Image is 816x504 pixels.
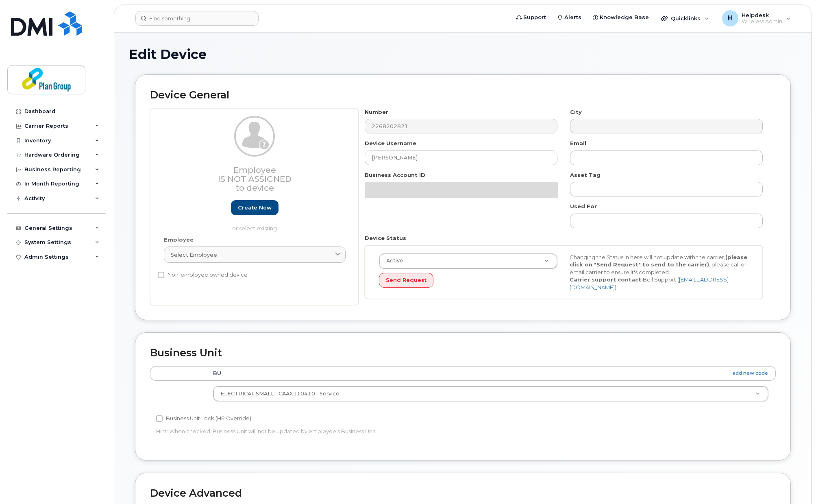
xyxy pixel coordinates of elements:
a: Active [379,254,557,268]
h2: Device Advanced [150,488,776,499]
span: to device [235,183,274,193]
label: Employee [164,236,194,244]
th: BU [206,366,776,381]
a: Select employee [164,247,346,263]
label: Device Username [365,140,416,147]
input: Non-employee owned device [158,272,164,278]
label: Number [365,108,388,116]
h2: Business Unit [150,347,776,359]
strong: Carrier support contact: [570,276,643,283]
label: Business Unit Lock (HR Override) [156,414,251,423]
p: or select existing [164,225,346,232]
p: Hint: When checked, Business Unit will not be updated by employee's Business Unit [156,428,561,435]
a: Create new [231,200,279,215]
label: Device Status [365,234,406,242]
label: Email [570,140,586,147]
h1: Edit Device [129,47,797,61]
input: Business Unit Lock (HR Override) [156,415,163,422]
label: Business Account ID [365,171,425,179]
a: ELECTRICAL SMALL - CAAX110410 - Service [213,386,768,401]
a: [EMAIL_ADDRESS][DOMAIN_NAME] [570,276,729,290]
span: Active [381,257,403,264]
span: Select employee [171,251,217,259]
label: City [570,108,582,116]
button: Send Request [379,273,433,288]
label: Used For [570,203,597,210]
span: Is not assigned [218,174,292,184]
h3: Employee [164,166,346,192]
label: Asset Tag [570,171,601,179]
h2: Device General [150,89,776,101]
a: add new code [733,370,768,377]
div: Changing the Status in here will not update with the carrier, , please call or email carrier to e... [564,253,754,291]
label: Non-employee owned device [158,270,248,280]
span: ELECTRICAL SMALL - CAAX110410 - Service [220,391,339,397]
